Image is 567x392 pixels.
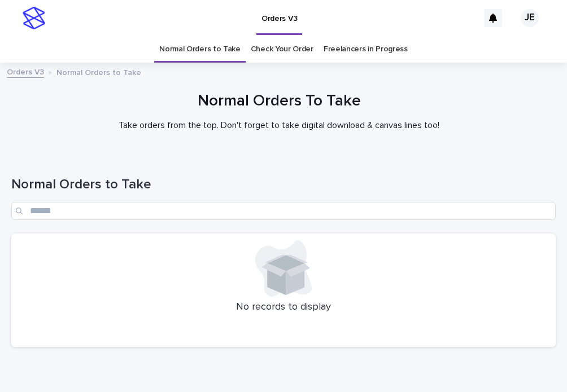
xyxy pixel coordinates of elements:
[53,120,505,131] p: Take orders from the top. Don't forget to take digital download & canvas lines too!
[324,36,408,63] a: Freelancers in Progress
[23,7,45,29] img: stacker-logo-s-only.png
[159,36,241,63] a: Normal Orders to Take
[56,65,141,78] p: Normal Orders to Take
[521,9,539,27] div: JE
[11,202,556,220] input: Search
[18,301,549,314] p: No records to display
[11,177,556,193] h1: Normal Orders to Take
[7,65,44,78] a: Orders V3
[11,92,547,111] h1: Normal Orders To Take
[251,36,313,63] a: Check Your Order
